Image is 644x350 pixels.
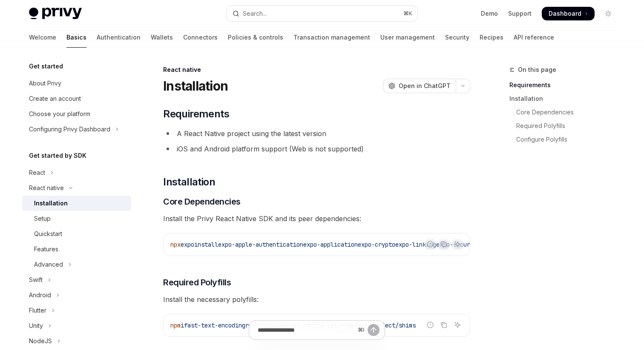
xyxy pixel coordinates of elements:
[29,94,81,104] div: Create an account
[22,318,131,333] button: Toggle Unity section
[29,183,64,193] div: React native
[29,290,51,300] div: Android
[34,198,68,208] div: Installation
[34,244,58,254] div: Features
[258,321,354,339] input: Ask a question...
[509,105,622,119] a: Core Dependencies
[509,78,622,92] a: Requirements
[34,213,51,224] div: Setup
[514,27,554,48] a: API reference
[293,27,370,48] a: Transaction management
[163,276,231,288] span: Required Polyfills
[163,293,470,305] span: Install the necessary polyfills:
[163,65,470,74] div: React native
[399,82,451,90] span: Open in ChatGPT
[358,241,395,248] span: expo-crypto
[66,27,86,48] a: Basics
[29,168,45,178] div: React
[383,79,456,93] button: Open in ChatGPT
[163,175,215,189] span: Installation
[380,27,435,48] a: User management
[368,324,379,336] button: Send message
[29,27,56,48] a: Welcome
[542,7,595,20] a: Dashboard
[163,196,241,208] span: Core Dependencies
[22,91,131,106] a: Create an account
[303,241,358,248] span: expo-application
[29,305,46,316] div: Flutter
[22,196,131,211] a: Installation
[403,10,412,17] span: ⌘ K
[22,333,131,349] button: Toggle NodeJS section
[29,151,86,161] h5: Get started by SDK
[34,229,62,239] div: Quickstart
[452,239,463,250] button: Ask AI
[22,272,131,287] button: Toggle Swift section
[29,61,63,71] h5: Get started
[29,8,82,20] img: light logo
[22,303,131,318] button: Toggle Flutter section
[227,6,417,21] button: Open search
[29,109,90,119] div: Choose your platform
[22,287,131,303] button: Toggle Android section
[508,9,532,18] a: Support
[163,78,228,94] h1: Installation
[170,241,181,248] span: npx
[29,78,61,88] div: About Privy
[163,128,470,139] li: A React Native project using the latest version
[29,321,43,331] div: Unity
[228,27,283,48] a: Policies & controls
[22,106,131,122] a: Choose your platform
[509,92,622,105] a: Installation
[151,27,173,48] a: Wallets
[22,211,131,226] a: Setup
[29,275,43,285] div: Swift
[425,239,436,250] button: Report incorrect code
[29,336,52,346] div: NodeJS
[194,241,218,248] span: install
[97,27,141,48] a: Authentication
[438,239,449,250] button: Copy the contents from the code block
[549,9,581,18] span: Dashboard
[243,9,267,19] div: Search...
[436,241,494,248] span: expo-secure-store
[163,107,229,121] span: Requirements
[480,27,503,48] a: Recipes
[22,180,131,196] button: Toggle React native section
[181,241,194,248] span: expo
[395,241,436,248] span: expo-linking
[601,7,615,20] button: Toggle dark mode
[22,242,131,257] a: Features
[22,226,131,242] a: Quickstart
[218,241,303,248] span: expo-apple-authentication
[22,257,131,272] button: Toggle Advanced section
[445,27,469,48] a: Security
[481,9,498,18] a: Demo
[22,76,131,91] a: About Privy
[509,133,622,146] a: Configure Polyfills
[22,122,131,137] button: Toggle Configuring Privy Dashboard section
[22,165,131,180] button: Toggle React section
[518,65,556,75] span: On this page
[163,213,470,225] span: Install the Privy React Native SDK and its peer dependencies:
[163,143,470,155] li: iOS and Android platform support (Web is not supported)
[29,124,110,134] div: Configuring Privy Dashboard
[509,119,622,133] a: Required Polyfills
[183,27,218,48] a: Connectors
[34,259,63,270] div: Advanced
